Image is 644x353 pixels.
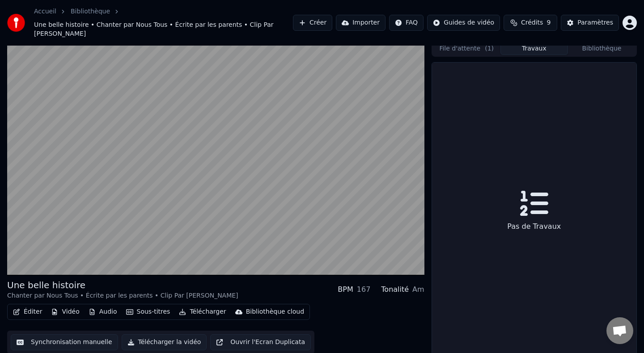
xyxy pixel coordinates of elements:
[485,44,494,53] span: ( 1 )
[433,42,500,55] button: File d'attente
[427,15,500,31] button: Guides de vidéo
[561,15,619,31] button: Paramètres
[47,306,83,318] button: Vidéo
[34,7,56,16] a: Accueil
[210,334,311,350] button: Ouvrir l'Ecran Duplicata
[500,42,568,55] button: Travaux
[577,18,613,27] div: Paramètres
[357,284,371,295] div: 167
[521,18,543,27] span: Crédits
[175,306,229,318] button: Télécharger
[71,7,110,16] a: Bibliothèque
[34,7,293,38] nav: breadcrumb
[381,284,409,295] div: Tonalité
[246,307,304,316] div: Bibliothèque cloud
[547,18,551,27] span: 9
[568,42,636,55] button: Bibliothèque
[7,14,25,32] img: youka
[122,334,207,350] button: Télécharger la vidéo
[389,15,424,31] button: FAQ
[293,15,332,31] button: Créer
[504,15,557,31] button: Crédits9
[7,279,238,291] div: Une belle histoire
[9,306,46,318] button: Éditer
[606,317,633,344] a: Ouvrir le chat
[338,284,353,295] div: BPM
[11,334,118,350] button: Synchronisation manuelle
[7,291,238,300] div: Chanter par Nous Tous • Écrite par les parents • Clip Par [PERSON_NAME]
[85,306,121,318] button: Audio
[34,21,293,38] span: Une belle histoire • Chanter par Nous Tous • Écrite par les parents • Clip Par [PERSON_NAME]
[123,306,174,318] button: Sous-titres
[504,218,564,235] div: Pas de Travaux
[336,15,386,31] button: Importer
[412,284,424,295] div: Am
